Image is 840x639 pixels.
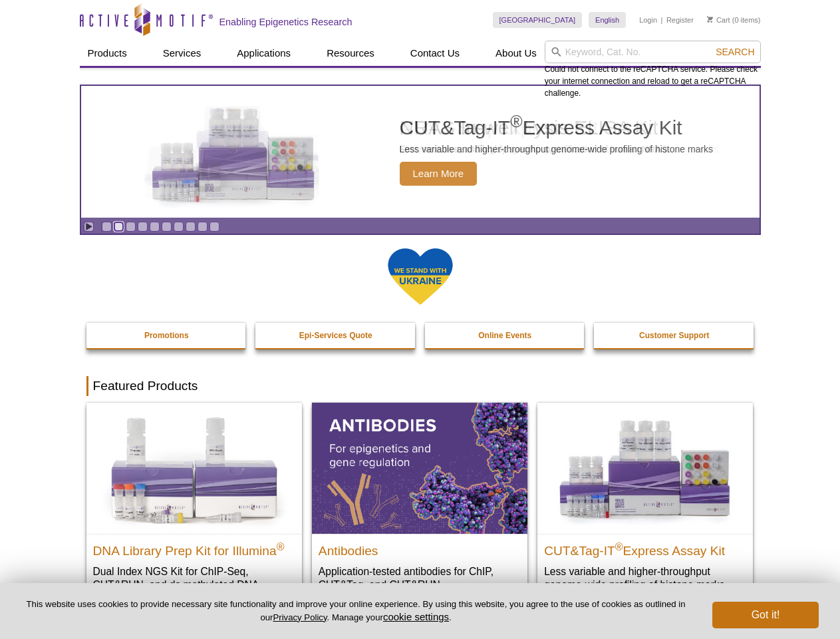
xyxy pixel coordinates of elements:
a: English [589,12,626,28]
button: Search [712,46,758,58]
a: Privacy Policy [273,612,327,622]
a: DNA Library Prep Kit for Illumina DNA Library Prep Kit for Illumina® Dual Index NGS Kit for ChIP-... [86,403,302,618]
span: Learn More [400,162,478,186]
a: Cart [707,15,730,25]
p: Less variable and higher-throughput genome-wide profiling of histone marks​. [544,564,746,592]
li: (0 items) [707,12,761,28]
p: Less variable and higher-throughput genome-wide profiling of histone marks [400,143,714,155]
h2: DNA Library Prep Kit for Illumina [93,538,295,558]
li: | [661,12,663,28]
a: Services [155,41,210,66]
a: Go to slide 2 [114,222,124,232]
img: Your Cart [707,16,713,23]
a: Go to slide 4 [138,222,148,232]
sup: ® [615,540,623,552]
a: Go to slide 1 [102,222,112,232]
a: Products [80,41,135,66]
strong: Epi-Services Quote [299,331,372,340]
img: All Antibodies [312,403,527,533]
strong: Online Events [478,331,531,340]
h2: CUT&Tag-IT Express Assay Kit [400,118,714,138]
img: CUT&Tag-IT Express Assay Kit [124,79,343,225]
a: Promotions [86,323,247,348]
h2: Featured Products [86,376,754,396]
a: Online Events [425,323,586,348]
img: DNA Library Prep Kit for Illumina [86,403,302,533]
h2: CUT&Tag-IT Express Assay Kit [544,538,746,558]
a: Go to slide 10 [210,222,219,232]
a: Go to slide 5 [150,222,160,232]
a: Register [666,15,694,25]
button: Got it! [712,602,819,628]
article: CUT&Tag-IT Express Assay Kit [81,86,760,218]
a: Resources [319,41,382,66]
input: Keyword, Cat. No. [545,41,761,63]
strong: Customer Support [639,331,709,340]
a: Go to slide 9 [198,222,208,232]
p: Application-tested antibodies for ChIP, CUT&Tag, and CUT&RUN. [319,564,521,592]
h2: Enabling Epigenetics Research [219,16,352,28]
div: Could not connect to the reCAPTCHA service. Please check your internet connection and reload to g... [545,41,761,99]
a: Go to slide 8 [186,222,196,232]
a: [GEOGRAPHIC_DATA] [493,12,583,28]
h2: Antibodies [319,538,521,558]
span: Search [716,47,754,57]
a: CUT&Tag-IT® Express Assay Kit CUT&Tag-IT®Express Assay Kit Less variable and higher-throughput ge... [537,403,753,604]
a: About Us [488,41,545,66]
a: CUT&Tag-IT Express Assay Kit CUT&Tag-IT®Express Assay Kit Less variable and higher-throughput gen... [81,86,760,218]
a: Go to slide 7 [174,222,184,232]
a: Applications [229,41,299,66]
img: We Stand With Ukraine [387,247,454,306]
button: cookie settings [383,611,449,622]
a: Go to slide 6 [162,222,172,232]
a: Customer Support [594,323,755,348]
p: This website uses cookies to provide necessary site functionality and improve your online experie... [21,598,690,624]
a: Login [639,15,657,25]
a: Go to slide 3 [126,222,136,232]
strong: Promotions [144,331,189,340]
a: All Antibodies Antibodies Application-tested antibodies for ChIP, CUT&Tag, and CUT&RUN. [312,403,527,604]
p: Dual Index NGS Kit for ChIP-Seq, CUT&RUN, and ds methylated DNA assays. [93,564,295,605]
sup: ® [510,112,522,130]
sup: ® [277,540,285,552]
a: Epi-Services Quote [255,323,416,348]
img: CUT&Tag-IT® Express Assay Kit [537,403,753,533]
a: Toggle autoplay [84,222,94,232]
a: Contact Us [402,41,468,66]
